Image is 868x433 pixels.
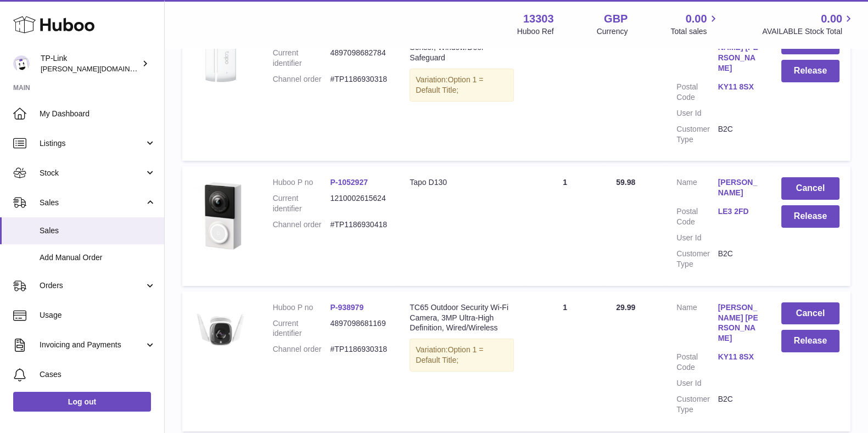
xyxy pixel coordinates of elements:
a: KY11 8SX [718,82,759,92]
span: My Dashboard [40,109,156,119]
dt: Name [676,177,718,201]
button: Cancel [781,177,839,200]
div: Variation: [410,339,514,372]
div: Tapo D130 [410,177,514,188]
strong: GBP [604,12,628,26]
div: Currency [597,26,628,37]
button: Release [781,205,839,228]
span: Sales [40,198,144,208]
span: 29.99 [616,303,635,312]
dt: Channel order [273,74,331,85]
dt: User Id [676,378,718,389]
a: LE3 2FD [718,206,759,217]
dt: User Id [676,108,718,119]
div: Variation: [410,69,514,102]
strong: 13303 [523,12,554,26]
dt: Current identifier [273,193,331,214]
button: Release [781,330,839,352]
dt: Postal Code [676,206,718,227]
span: Listings [40,138,144,149]
dt: Name [676,32,718,76]
img: Tapo_T110_01_large_20220616080551y.jpg [193,32,248,87]
span: Invoicing and Payments [40,340,144,350]
dd: B2C [718,394,759,415]
dt: Customer Type [676,249,718,269]
a: [PERSON_NAME] [718,177,759,198]
dt: Current identifier [273,318,331,339]
span: Usage [40,310,156,320]
dt: Channel order [273,344,331,355]
span: 0.00 [821,12,842,26]
dd: 4897098682784 [330,48,388,69]
span: Orders [40,280,144,291]
div: TP-Link [41,53,139,74]
img: mian.jpg [193,302,248,357]
span: 59.98 [616,178,635,187]
a: P-938979 [330,303,363,312]
span: Option 1 = Default Title; [416,75,483,94]
dt: Huboo P no [273,302,331,313]
a: P-1052927 [330,178,368,187]
dt: Customer Type [676,394,718,415]
dd: B2C [718,124,759,145]
a: 0.00 AVAILABLE Stock Total [762,12,855,37]
dt: User Id [676,233,718,243]
span: Stock [40,168,144,178]
a: [PERSON_NAME] [PERSON_NAME] [718,302,759,344]
dt: Name [676,302,718,347]
dd: 1210002615624 [330,193,388,214]
dt: Postal Code [676,82,718,103]
span: Total sales [670,26,719,37]
button: Release [781,60,839,82]
dd: #TP1186930318 [330,74,388,85]
span: [PERSON_NAME][DOMAIN_NAME][EMAIL_ADDRESS][DOMAIN_NAME] [41,64,277,73]
span: 0.00 [686,12,707,26]
td: 1 [525,166,605,285]
dt: Current identifier [273,48,331,69]
dt: Channel order [273,220,331,230]
dt: Huboo P no [273,177,331,188]
span: Add Manual Order [40,252,156,263]
span: Option 1 = Default Title; [416,345,483,364]
span: Sales [40,226,156,236]
dd: #TP1186930418 [330,220,388,230]
span: AVAILABLE Stock Total [762,26,855,37]
td: 1 [525,291,605,431]
a: KY11 8SX [718,352,759,362]
a: 0.00 Total sales [670,12,719,37]
td: 3 [525,21,605,161]
span: Cases [40,369,156,380]
dd: B2C [718,249,759,269]
a: Log out [13,392,151,412]
img: 1753363116.jpg [193,177,248,254]
img: susie.li@tp-link.com [13,55,30,72]
dt: Postal Code [676,352,718,373]
dt: Customer Type [676,124,718,145]
div: Huboo Ref [517,26,554,37]
div: TC65 Outdoor Security Wi-Fi Camera, 3MP Ultra-High Definition, Wired/Wireless [410,302,514,334]
button: Cancel [781,302,839,325]
dd: 4897098681169 [330,318,388,339]
dd: #TP1186930318 [330,344,388,355]
a: [PERSON_NAME] [PERSON_NAME] [718,32,759,74]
